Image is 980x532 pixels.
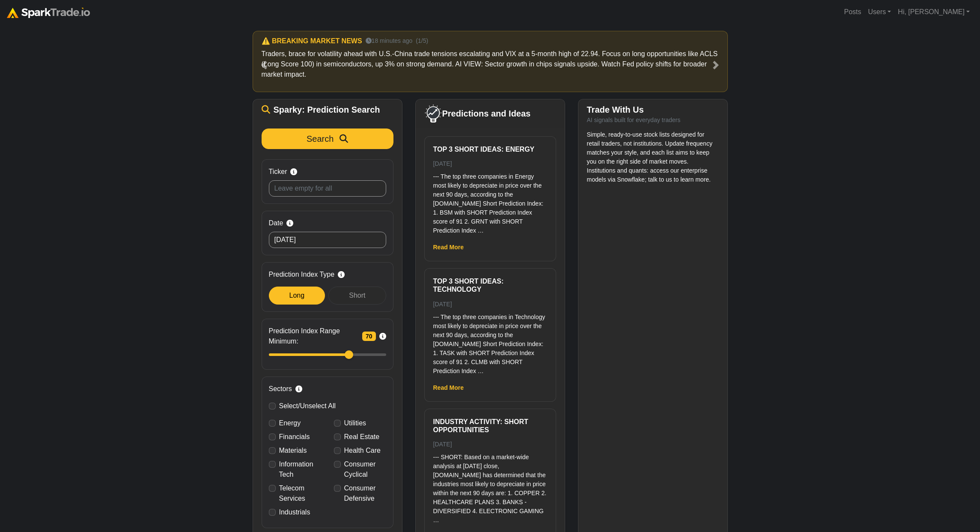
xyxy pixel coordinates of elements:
[587,105,719,115] h5: Trade With Us
[433,160,452,167] small: [DATE]
[344,459,386,480] label: Consumer Cyclical
[269,269,335,280] span: Prediction Index Type
[433,277,547,293] h6: Top 3 Short ideas: Technology
[344,483,386,504] label: Consumer Defensive
[433,418,547,525] a: Industry Activity: Short Opportunities [DATE] --- SHORT: Based on a market-wide analysis at [DATE...
[587,117,681,123] small: AI signals built for everyday traders
[279,483,321,504] label: Telecom Services
[328,287,386,305] div: Short
[433,277,547,375] a: Top 3 Short ideas: Technology [DATE] --- The top three companies in Technology most likely to dep...
[269,287,325,305] div: Long
[433,453,547,525] p: --- SHORT: Based on a market-wide analysis at [DATE] close, [DOMAIN_NAME] has determined that the...
[262,49,719,80] p: Traders, brace for volatility ahead with U.S.-China trade tensions escalating and VIX at a 5-mont...
[279,402,336,409] span: Select/Unselect All
[433,313,547,376] p: --- The top three companies in Technology most likely to depreciate in price over the next 90 day...
[7,8,90,18] img: sparktrade.png
[433,301,452,308] small: [DATE]
[279,445,307,456] label: Materials
[274,105,380,115] span: Sparky: Prediction Search
[416,36,428,45] small: (1/5)
[269,384,292,394] span: Sectors
[279,418,301,428] label: Energy
[840,3,864,21] a: Posts
[269,180,386,197] input: Leave empty for all
[433,145,547,153] h6: Top 3 Short ideas: Energy
[433,418,547,434] h6: Industry Activity: Short Opportunities
[279,507,310,517] label: Industrials
[279,459,321,480] label: Information Tech
[289,292,305,299] span: Long
[344,418,366,428] label: Utilities
[307,134,334,143] span: Search
[433,441,452,448] small: [DATE]
[433,172,547,235] p: --- The top three companies in Energy most likely to depreciate in price over the next 90 days, a...
[433,145,547,235] a: Top 3 Short ideas: Energy [DATE] --- The top three companies in Energy most likely to depreciate ...
[433,384,464,391] a: Read More
[433,244,464,251] a: Read More
[864,3,894,21] a: Users
[262,37,362,45] h6: ⚠️ BREAKING MARKET NEWS
[344,445,381,456] label: Health Care
[587,130,719,184] p: Simple, ready-to-use stock lists designed for retail traders, not institutions. Update frequency ...
[269,218,283,228] span: Date
[349,292,365,299] span: Short
[344,432,380,442] label: Real Estate
[894,3,973,21] a: Hi, [PERSON_NAME]
[269,326,359,347] span: Prediction Index Range Minimum:
[269,167,287,177] span: Ticker
[279,432,310,442] label: Financials
[362,332,376,341] span: 70
[262,129,393,149] button: Search
[442,108,531,119] span: Predictions and Ideas
[366,36,413,45] small: 18 minutes ago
